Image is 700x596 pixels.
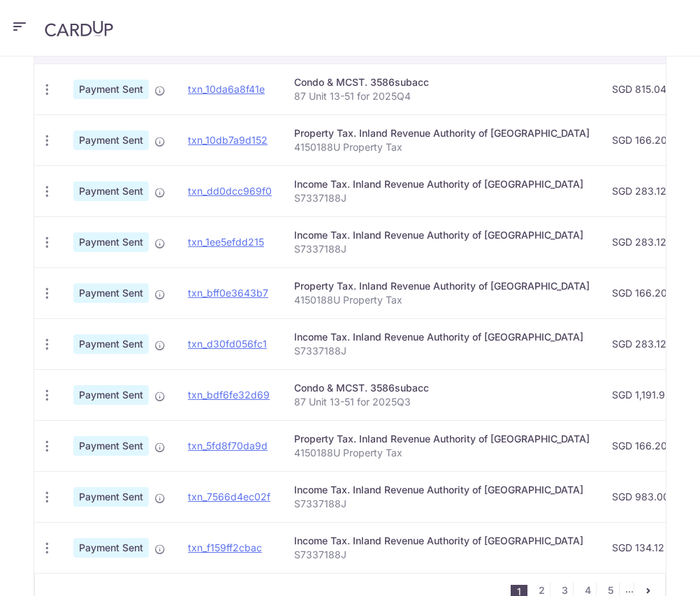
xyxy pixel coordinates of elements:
[601,165,683,216] td: SGD 283.12
[188,185,272,197] a: txn_dd0dcc969f0
[294,548,590,562] p: S7337188J
[188,491,270,502] a: txn_7566d4ec02f
[188,236,264,248] a: txn_1ee5efdd215
[601,267,683,318] td: SGD 166.20
[188,542,262,553] a: txn_f159ff2cbac
[294,395,590,409] p: 87 Unit 13-51 for 2025Q3
[601,216,683,267] td: SGD 283.12
[188,83,265,95] a: txn_10da6a8f41e
[73,181,149,201] span: Payment Sent
[294,89,590,103] p: 87 Unit 13-51 for 2025Q4
[601,420,683,471] td: SGD 166.20
[601,369,683,420] td: SGD 1,191.92
[188,389,270,401] a: txn_bdf6fe32d69
[294,140,590,154] p: 4150188U Property Tax
[294,228,590,242] div: Income Tax. Inland Revenue Authority of [GEOGRAPHIC_DATA]
[294,330,590,344] div: Income Tax. Inland Revenue Authority of [GEOGRAPHIC_DATA]
[73,80,149,99] span: Payment Sent
[294,381,590,395] div: Condo & MCST. 3586subacc
[188,287,268,299] a: txn_bff0e3643b7
[45,20,113,37] img: CardUp
[188,338,267,350] a: txn_d30fd056fc1
[601,471,683,522] td: SGD 983.00
[294,432,590,446] div: Property Tax. Inland Revenue Authority of [GEOGRAPHIC_DATA]
[294,293,590,307] p: 4150188U Property Tax
[294,242,590,256] p: S7337188J
[294,279,590,293] div: Property Tax. Inland Revenue Authority of [GEOGRAPHIC_DATA]
[73,283,149,303] span: Payment Sent
[294,344,590,358] p: S7337188J
[294,75,590,89] div: Condo & MCST. 3586subacc
[294,483,590,497] div: Income Tax. Inland Revenue Authority of [GEOGRAPHIC_DATA]
[73,131,149,150] span: Payment Sent
[601,318,683,369] td: SGD 283.12
[294,497,590,511] p: S7337188J
[601,64,683,114] td: SGD 815.04
[73,385,149,405] span: Payment Sent
[294,191,590,205] p: S7337188J
[294,534,590,548] div: Income Tax. Inland Revenue Authority of [GEOGRAPHIC_DATA]
[294,446,590,460] p: 4150188U Property Tax
[601,522,683,573] td: SGD 134.12
[294,126,590,140] div: Property Tax. Inland Revenue Authority of [GEOGRAPHIC_DATA]
[601,114,683,165] td: SGD 166.20
[73,487,149,507] span: Payment Sent
[73,436,149,456] span: Payment Sent
[188,134,268,146] a: txn_10db7a9d152
[73,232,149,252] span: Payment Sent
[188,440,268,452] a: txn_5fd8f70da9d
[294,177,590,191] div: Income Tax. Inland Revenue Authority of [GEOGRAPHIC_DATA]
[73,538,149,558] span: Payment Sent
[73,334,149,354] span: Payment Sent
